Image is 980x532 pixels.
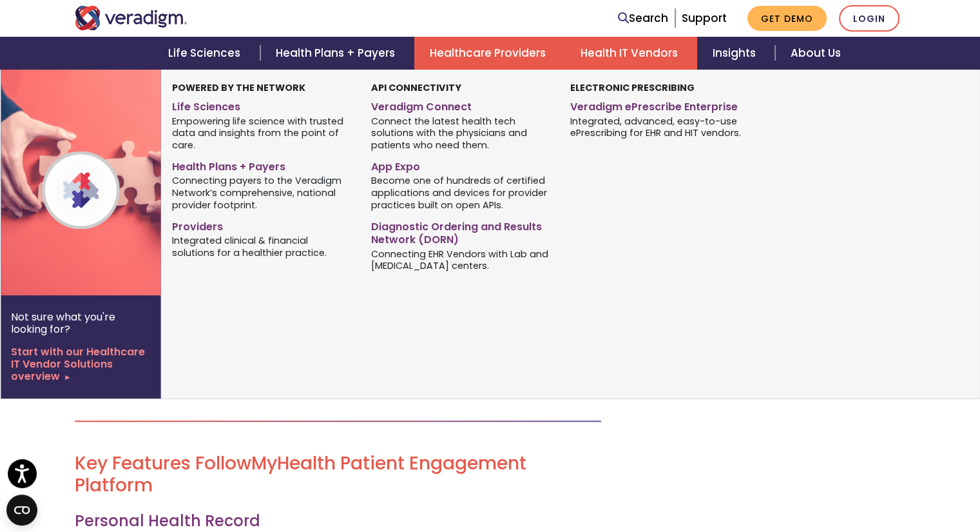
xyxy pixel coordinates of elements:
[153,37,260,70] a: Life Sciences
[172,114,352,152] span: Empowering life science with trusted data and insights from the point of care.
[75,512,601,531] h3: Personal Health Record
[570,81,695,94] strong: Electronic Prescribing
[618,10,668,27] a: Search
[747,6,827,31] a: Get Demo
[11,346,150,383] a: Start with our Healthcare IT Vendor Solutions overview
[371,155,551,174] a: App Expo
[172,95,352,114] a: Life Sciences
[371,215,551,248] a: Diagnostic Ordering and Results Network (DORN)
[371,174,551,212] span: Become one of hundreds of certified applications and devices for provider practices built on open...
[371,95,551,114] a: Veradigm Connect
[839,5,899,32] a: Login
[565,37,697,70] a: Health IT Vendors
[172,215,352,234] a: Providers
[172,174,352,212] span: Connecting payers to the Veradigm Network’s comprehensive, national provider footprint.
[570,95,750,114] a: Veradigm ePrescribe Enterprise
[260,37,414,70] a: Health Plans + Payers
[371,114,551,152] span: Connect the latest health tech solutions with the physicians and patients who need them.
[371,81,461,94] strong: API Connectivity
[172,155,352,174] a: Health Plans + Payers
[570,114,750,139] span: Integrated, advanced, easy-to-use ePrescribing for EHR and HIT vendors.
[697,37,775,70] a: Insights
[733,439,965,517] iframe: Drift Chat Widget
[682,10,727,26] a: Support
[6,495,37,526] button: Open CMP widget
[75,6,187,30] img: Veradigm logo
[172,233,352,259] span: Integrated clinical & financial solutions for a healthier practice.
[11,311,150,335] p: Not sure what you're looking for?
[172,81,305,94] strong: Powered by the Network
[75,453,601,496] h2: Key Features FollowMyHealth Patient Engagement Platform
[1,70,208,295] img: Veradigm Network
[371,247,551,272] span: Connecting EHR Vendors with Lab and [MEDICAL_DATA] centers.
[414,37,565,70] a: Healthcare Providers
[775,37,856,70] a: About Us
